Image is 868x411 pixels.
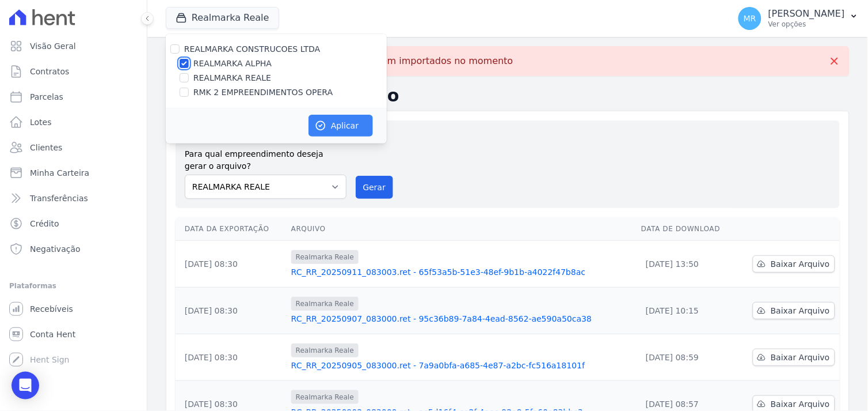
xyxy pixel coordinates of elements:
td: [DATE] 08:30 [176,334,287,381]
span: Baixar Arquivo [771,258,830,270]
span: Crédito [30,218,59,229]
span: Realmarka Reale [291,390,359,404]
a: Lotes [5,111,142,134]
button: Gerar [356,176,394,199]
th: Data da Exportação [176,217,287,241]
a: Baixar Arquivo [753,349,835,366]
span: Conta Hent [30,329,75,340]
p: [PERSON_NAME] [768,8,845,20]
label: REALMARKA REALE [193,72,271,84]
div: Plataformas [9,279,138,293]
span: Baixar Arquivo [771,352,830,363]
a: Baixar Arquivo [753,255,835,273]
a: Crédito [5,212,142,235]
a: RC_RR_20250907_083000.ret - 95c36b89-7a84-4ead-8562-ae590a50ca38 [291,313,632,325]
span: Baixar Arquivo [771,305,830,316]
span: Contratos [30,66,69,77]
a: RC_RR_20250911_083003.ret - 65f53a5b-51e3-48ef-9b1b-a4022f47b8ac [291,266,632,278]
a: RC_RR_20250905_083000.ret - 7a9a0bfa-a685-4e87-a2bc-fc516a18101f [291,360,632,371]
td: [DATE] 13:50 [637,241,736,288]
a: Parcelas [5,85,142,108]
button: MR [PERSON_NAME] Ver opções [729,2,868,35]
div: Open Intercom Messenger [12,372,39,399]
a: Negativação [5,237,142,261]
span: Minha Carteira [30,167,89,179]
label: Para qual empreendimento deseja gerar o arquivo? [185,144,347,172]
a: Transferências [5,187,142,210]
a: Baixar Arquivo [753,302,835,319]
a: Visão Geral [5,35,142,58]
span: Realmarka Reale [291,344,359,357]
label: REALMARKA ALPHA [193,58,272,70]
td: [DATE] 10:15 [637,288,736,334]
h2: Exportações de Retorno [166,85,850,106]
button: Realmarka Reale [166,7,279,29]
label: REALMARKA CONSTRUCOES LTDA [184,44,321,54]
a: Minha Carteira [5,161,142,184]
td: [DATE] 08:30 [176,288,287,334]
th: Data de Download [637,217,736,241]
span: MR [744,14,756,22]
th: Arquivo [287,217,637,241]
span: Transferências [30,193,88,204]
span: Lotes [30,116,52,128]
button: Aplicar [309,115,373,137]
p: Ver opções [768,20,845,29]
span: Visão Geral [30,40,76,52]
span: Clientes [30,142,62,153]
td: [DATE] 08:59 [637,334,736,381]
a: Recebíveis [5,297,142,320]
a: Conta Hent [5,323,142,346]
span: Recebíveis [30,303,73,315]
span: Baixar Arquivo [771,398,830,410]
td: [DATE] 08:30 [176,241,287,288]
a: Contratos [5,60,142,83]
span: Negativação [30,243,81,255]
label: RMK 2 EMPREENDIMENTOS OPERA [193,86,333,99]
span: Parcelas [30,91,63,103]
span: Realmarka Reale [291,250,359,264]
span: Realmarka Reale [291,297,359,311]
a: Clientes [5,136,142,159]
